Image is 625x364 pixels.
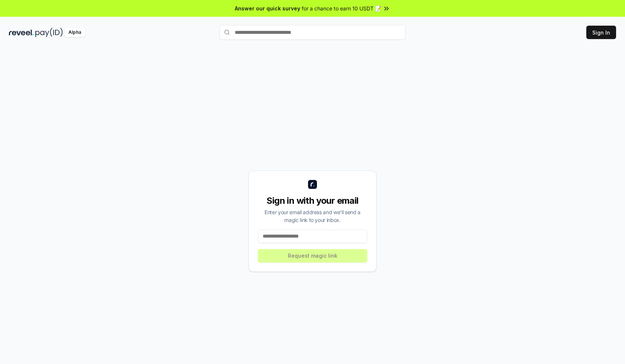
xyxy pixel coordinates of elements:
[302,4,381,12] span: for a chance to earn 10 USDT 📝
[586,26,616,39] button: Sign In
[258,208,367,224] div: Enter your email address and we’ll send a magic link to your inbox.
[35,28,63,37] img: pay_id
[258,195,367,207] div: Sign in with your email
[308,180,317,189] img: logo_small
[235,4,300,12] span: Answer our quick survey
[9,28,34,37] img: reveel_dark
[64,28,85,37] div: Alpha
